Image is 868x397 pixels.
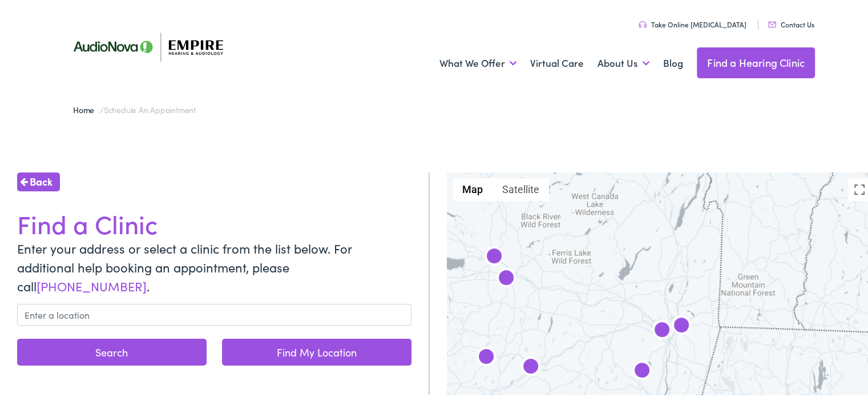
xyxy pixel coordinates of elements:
h1: Find a Clinic [17,207,411,237]
img: utility icon [639,19,647,26]
a: Contact Us [768,18,814,27]
span: / [73,102,196,114]
button: Show satellite imagery [492,177,549,199]
a: Virtual Care [530,41,584,83]
button: Search [17,337,207,364]
a: What We Offer [439,41,516,83]
span: Back [30,172,53,187]
a: Blog [663,41,683,83]
p: Enter your address or select a clinic from the list below. For additional help booking an appoint... [17,237,411,294]
a: Home [73,102,100,114]
a: [PHONE_NUMBER] [37,275,147,293]
input: Enter a location [17,302,411,324]
a: Back [17,171,60,190]
button: Show street map [453,177,492,199]
img: utility icon [768,20,776,26]
a: Take Online [MEDICAL_DATA] [639,18,746,27]
a: About Us [597,41,649,83]
span: Schedule an Appointment [104,102,196,114]
a: Find a Hearing Clinic [697,46,815,77]
a: Find My Location [222,337,411,364]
